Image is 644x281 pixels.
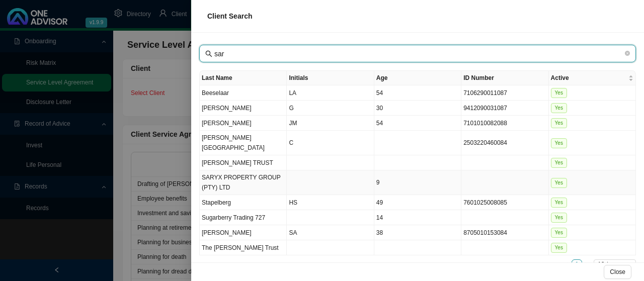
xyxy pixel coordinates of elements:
td: SARYX PROPERTY GROUP (PTY) LTD [200,170,287,195]
li: 1 [572,259,582,270]
span: 54 [376,120,383,127]
span: 9 [376,179,380,186]
td: 7101010082088 [461,116,548,131]
td: 9412090031087 [461,101,548,116]
span: Yes [551,228,567,238]
input: Last Name [214,48,623,59]
span: Yes [551,178,567,188]
span: Client Search [207,12,252,20]
span: Yes [551,198,567,208]
span: Close [610,267,625,277]
button: left [561,259,572,270]
li: Previous Page [561,259,572,270]
span: right [585,262,590,267]
span: Yes [551,158,567,168]
td: [PERSON_NAME] [200,101,287,116]
span: left [563,262,569,267]
span: Yes [551,243,567,253]
th: Initials [287,71,374,85]
td: [PERSON_NAME] [200,225,287,240]
span: search [205,50,212,57]
td: 7106290011087 [461,85,548,101]
span: Yes [551,103,567,113]
span: Yes [551,213,567,223]
li: Next Page [582,259,593,270]
th: Last Name [200,71,287,85]
td: 7601025008085 [461,195,548,210]
span: close-circle [625,50,630,58]
td: G [287,101,374,116]
span: Yes [551,118,567,128]
button: right [582,259,593,270]
td: HS [287,195,374,210]
td: Beeselaar [200,85,287,101]
td: Sugarberry Trading 727 [200,210,287,225]
span: close-circle [625,51,630,56]
span: 54 [376,89,383,97]
td: C [287,131,374,155]
button: Close [604,265,631,279]
td: The [PERSON_NAME] Trust [200,240,287,255]
td: Stapelberg [200,195,287,210]
span: 14 [376,214,383,221]
span: 38 [376,229,383,236]
span: Yes [551,138,567,148]
span: 49 [376,199,383,206]
td: [PERSON_NAME] TRUST [200,155,287,170]
th: Age [374,71,461,85]
th: ID Number [461,71,548,85]
span: Active [551,73,626,83]
td: [PERSON_NAME] [200,116,287,131]
span: Yes [551,88,567,98]
td: JM [287,116,374,131]
div: Page Size [594,259,636,270]
td: 8705010153084 [461,225,548,240]
td: SA [287,225,374,240]
th: Active [549,71,636,85]
span: 10 / page [598,260,632,269]
span: 30 [376,105,383,112]
a: 1 [572,260,582,269]
td: LA [287,85,374,101]
td: 2503220460084 [461,131,548,155]
td: [PERSON_NAME][GEOGRAPHIC_DATA] [200,131,287,155]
